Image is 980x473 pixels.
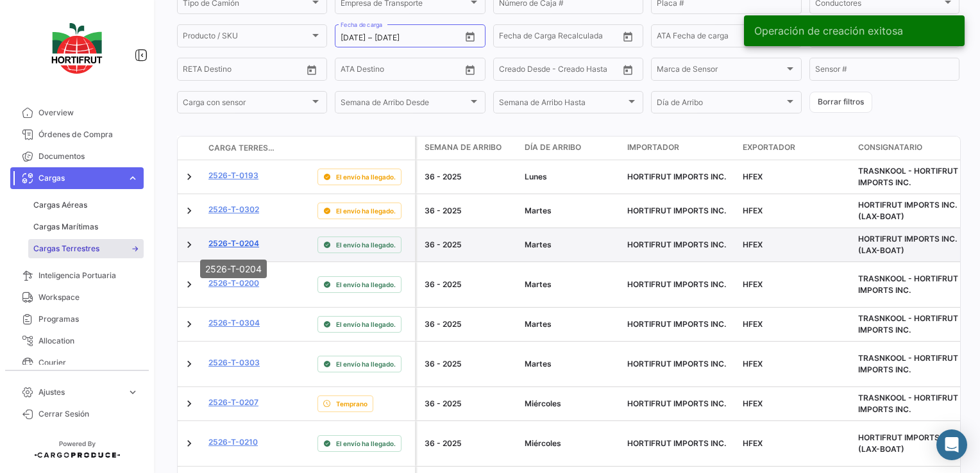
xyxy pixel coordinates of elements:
button: Open calendar [618,60,638,79]
datatable-header-cell: Carga Terrestre # [203,137,280,159]
span: Courier [38,357,139,369]
datatable-header-cell: Semana de Arribo [417,137,520,160]
input: ATA Desde [341,67,380,76]
a: 2526-T-0302 [208,204,259,215]
button: Open calendar [460,60,480,79]
span: expand_more [127,172,139,184]
div: Martes [525,358,617,370]
span: Importador [627,142,679,153]
span: Semana de Arribo [425,142,502,153]
div: Martes [525,205,617,217]
datatable-header-cell: Póliza [280,143,312,153]
span: Cargas Marítimas [33,221,98,233]
div: Martes [525,319,617,330]
div: 36 - 2025 [425,438,514,449]
a: 2526-T-0204 [208,238,259,249]
span: Marca de Sensor [657,67,784,76]
a: 2526-T-0207 [208,397,258,408]
div: 36 - 2025 [425,319,514,330]
span: expand_more [127,386,139,398]
span: TRASNKOOL - HORTIFRUT IMPORTS INC. [858,313,958,335]
input: Desde [499,33,522,42]
a: Expand/Collapse Row [183,278,196,291]
span: El envío ha llegado. [336,240,396,250]
span: HORTIFRUT IMPORTS INC. [627,359,726,369]
a: Courier [10,352,144,374]
span: Temprano [336,399,367,409]
input: Creado Desde [499,67,550,76]
input: Hasta [215,67,272,76]
span: HORTIFRUT IMPORTS INC. (LAX-BOAT) [858,234,957,255]
span: Exportador [743,142,795,153]
span: El envío ha llegado. [336,319,396,329]
span: Día de Arribo [525,142,581,153]
span: Allocation [38,335,139,347]
div: 36 - 2025 [425,279,514,290]
span: HORTIFRUT IMPORTS INC. (LAX-BOAT) [858,200,957,221]
input: Creado Hasta [559,67,616,76]
input: ATA Hasta [389,67,446,76]
span: Overview [38,107,139,119]
a: Expand/Collapse Row [183,204,196,217]
span: El envío ha llegado. [336,279,396,290]
span: HFEX [743,240,763,249]
span: Workspace [38,292,139,303]
span: Órdenes de Compra [38,129,139,140]
span: HFEX [743,399,763,408]
div: 36 - 2025 [425,205,514,217]
div: Abrir Intercom Messenger [936,429,967,460]
input: Hasta [375,33,432,42]
datatable-header-cell: Importador [622,137,738,160]
a: 2526-T-0193 [208,170,258,181]
span: Cargas Aéreas [33,199,87,211]
span: HFEX [743,359,763,369]
a: Cargas Aéreas [28,195,144,215]
a: Allocation [10,330,144,352]
a: Expand/Collapse Row [183,397,196,410]
a: 2526-T-0303 [208,357,260,369]
div: Miércoles [525,398,617,410]
button: Open calendar [460,27,480,46]
a: Expand/Collapse Row [183,170,196,183]
span: HORTIFRUT IMPORTS INC. [627,399,726,408]
div: Miércoles [525,438,617,449]
a: Cargas Marítimas [28,217,144,236]
span: Ajustes [38,386,122,398]
div: 36 - 2025 [425,239,514,251]
span: HFEX [743,172,763,181]
input: Desde [183,67,206,76]
span: TRASNKOOL - HORTIFRUT IMPORTS INC. [858,353,958,374]
a: Órdenes de Compra [10,124,144,145]
span: HFEX [743,438,763,448]
input: Hasta [531,33,588,42]
div: Martes [525,279,617,290]
span: El envío ha llegado. [336,206,396,216]
a: Overview [10,102,144,124]
a: Programas [10,308,144,330]
input: ATD Desde [657,33,697,42]
a: Expand/Collapse Row [183,238,196,251]
datatable-header-cell: Exportador [738,137,853,160]
input: Desde [341,33,366,42]
span: HORTIFRUT IMPORTS INC. [627,279,726,289]
span: Carga con sensor [183,100,310,109]
span: TRASNKOOL - HORTIFRUT IMPORTS INC. [858,274,958,295]
span: HORTIFRUT IMPORTS INC. [627,172,726,181]
img: logo-hortifrut.svg [45,15,109,81]
span: HORTIFRUT IMPORTS INC. [627,240,726,249]
button: Open calendar [618,27,638,46]
span: HFEX [743,319,763,329]
div: Martes [525,239,617,251]
span: HORTIFRUT IMPORTS INC. [627,438,726,448]
div: 36 - 2025 [425,358,514,370]
span: HFEX [743,279,763,289]
span: HORTIFRUT IMPORTS INC. [627,206,726,215]
datatable-header-cell: Día de Arribo [520,137,622,160]
span: El envío ha llegado. [336,359,396,369]
span: Cargas Terrestres [33,243,99,254]
datatable-header-cell: Estado de Envio [312,143,415,153]
a: 2526-T-0210 [208,436,258,448]
a: Expand/Collapse Row [183,437,196,450]
span: Producto / SKU [183,33,310,42]
span: HORTIFRUT IMPORTS INC. (LAX-BOAT) [858,433,957,454]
